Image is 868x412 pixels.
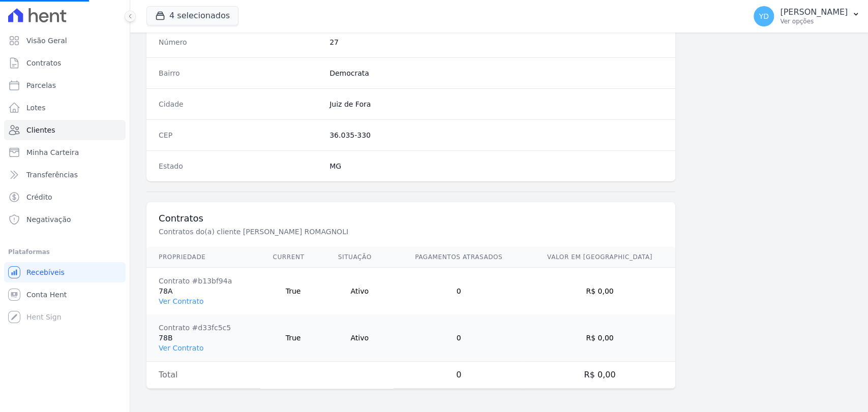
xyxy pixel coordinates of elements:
a: Minha Carteira [4,142,126,163]
td: R$ 0,00 [524,314,676,362]
dd: 36.035-330 [330,130,663,140]
a: Negativação [4,209,126,230]
a: Clientes [4,120,126,140]
span: Negativação [26,214,71,225]
dd: MG [330,161,663,171]
button: 4 selecionados [146,6,238,25]
a: Ver Contrato [159,297,203,305]
th: Pagamentos Atrasados [394,247,524,268]
a: Lotes [4,98,126,118]
p: [PERSON_NAME] [780,7,848,17]
span: Contratos [26,58,61,68]
td: True [260,314,325,362]
td: 0 [394,314,524,362]
span: Lotes [26,103,46,113]
td: 0 [394,268,524,315]
th: Propriedade [146,247,260,268]
dt: CEP [159,130,321,140]
a: Visão Geral [4,30,126,51]
a: Conta Hent [4,284,126,305]
div: Plataformas [8,246,122,258]
th: Current [260,247,325,268]
span: YD [759,13,768,20]
dd: Juiz de Fora [330,99,663,109]
dt: Estado [159,161,321,171]
td: R$ 0,00 [524,268,676,315]
span: Visão Geral [26,36,67,46]
td: 0 [394,362,524,389]
dt: Cidade [159,99,321,109]
td: R$ 0,00 [524,362,676,389]
a: Ver Contrato [159,344,203,352]
a: Parcelas [4,75,126,96]
span: Transferências [26,170,78,180]
span: Conta Hent [26,290,67,300]
td: Ativo [326,314,394,362]
dt: Número [159,37,321,47]
td: Total [146,362,260,389]
p: Ver opções [780,17,848,25]
a: Transferências [4,165,126,185]
th: Valor em [GEOGRAPHIC_DATA] [524,247,676,268]
td: 78B [146,314,260,362]
div: Contrato #d33fc5c5 [159,323,248,333]
span: Crédito [26,192,52,202]
span: Recebíveis [26,267,65,277]
div: Contrato #b13bf94a [159,276,248,286]
a: Crédito [4,187,126,207]
dt: Bairro [159,68,321,78]
th: Situação [326,247,394,268]
td: True [260,268,325,315]
td: Ativo [326,268,394,315]
a: Contratos [4,53,126,73]
td: 78A [146,268,260,315]
a: Recebíveis [4,262,126,282]
p: Contratos do(a) cliente [PERSON_NAME] ROMAGNOLI [159,227,500,237]
span: Parcelas [26,80,56,90]
h3: Contratos [159,212,663,225]
span: Minha Carteira [26,147,79,157]
dd: Democrata [330,68,663,78]
dd: 27 [330,37,663,47]
button: YD [PERSON_NAME] Ver opções [745,2,868,30]
span: Clientes [26,125,55,135]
